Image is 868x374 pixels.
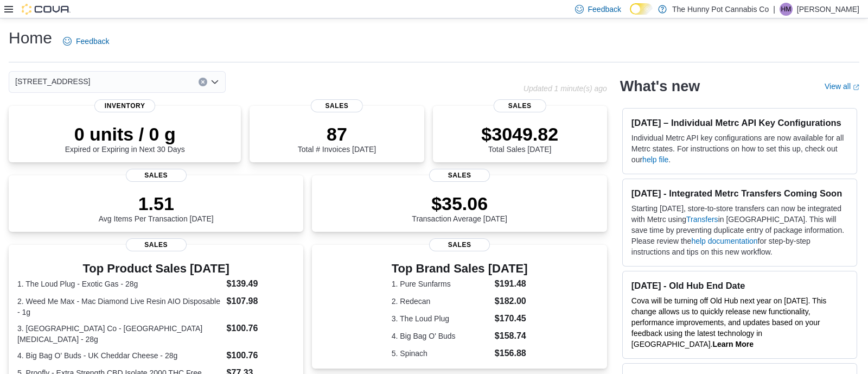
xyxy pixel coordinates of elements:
span: Feedback [76,36,109,47]
span: Sales [429,169,490,182]
div: Expired or Expiring in Next 30 Days [65,123,185,154]
dd: $100.76 [227,322,295,335]
div: Total Sales [DATE] [481,123,558,154]
p: $3049.82 [481,123,558,145]
span: Sales [429,238,490,251]
span: Feedback [588,4,621,15]
h3: Top Brand Sales [DATE] [392,262,528,275]
span: Sales [311,99,363,112]
a: Learn More [712,340,753,348]
dd: $191.48 [495,277,528,290]
p: 87 [298,123,376,145]
dt: 1. Pure Sunfarms [392,278,490,289]
a: Transfers [686,215,718,224]
dd: $107.98 [227,295,295,308]
dt: 5. Spinach [392,348,490,359]
p: [PERSON_NAME] [797,3,859,16]
p: $35.06 [412,193,507,214]
dt: 4. Big Bag O' Buds [392,331,490,341]
h3: [DATE] – Individual Metrc API Key Configurations [631,117,848,128]
dd: $158.74 [495,329,528,343]
span: Sales [126,169,187,182]
dt: 1. The Loud Plug - Exotic Gas - 28g [17,278,222,289]
a: help file [642,155,668,164]
div: Avg Items Per Transaction [DATE] [99,193,214,223]
dt: 3. The Loud Plug [392,313,490,324]
input: Dark Mode [630,3,653,15]
span: Sales [494,99,546,112]
h2: What's new [620,78,700,95]
svg: External link [853,84,859,91]
div: Total # Invoices [DATE] [298,123,376,154]
span: Inventory [94,99,155,112]
p: The Hunny Pot Cannabis Co [672,3,769,16]
dd: $170.45 [495,312,528,325]
dt: 4. Big Bag O' Buds - UK Cheddar Cheese - 28g [17,350,222,361]
img: Cova [22,4,71,15]
button: Open list of options [210,78,219,86]
h1: Home [9,27,52,49]
p: 1.51 [99,193,214,214]
span: Cova will be turning off Old Hub next year on [DATE]. This change allows us to quickly release ne... [631,296,827,348]
h3: [DATE] - Old Hub End Date [631,280,848,291]
p: Starting [DATE], store-to-store transfers can now be integrated with Metrc using in [GEOGRAPHIC_D... [631,203,848,257]
dd: $182.00 [495,295,528,308]
span: Dark Mode [630,15,630,15]
dd: $139.49 [227,277,295,290]
dt: 2. Weed Me Max - Mac Diamond Live Resin AIO Disposable - 1g [17,296,222,318]
h3: Top Product Sales [DATE] [17,262,295,275]
span: [STREET_ADDRESS] [15,75,90,88]
dd: $156.88 [495,347,528,360]
p: Individual Metrc API key configurations are now available for all Metrc states. For instructions ... [631,132,848,165]
a: help documentation [691,237,757,245]
a: Feedback [59,30,113,52]
span: HM [781,3,792,16]
dt: 3. [GEOGRAPHIC_DATA] Co - [GEOGRAPHIC_DATA][MEDICAL_DATA] - 28g [17,323,222,345]
h3: [DATE] - Integrated Metrc Transfers Coming Soon [631,188,848,199]
a: View allExternal link [825,82,859,91]
dt: 2. Redecan [392,296,490,307]
div: Transaction Average [DATE] [412,193,507,223]
p: Updated 1 minute(s) ago [524,84,607,93]
dd: $100.76 [227,349,295,362]
p: | [773,3,775,16]
div: Hector Molina [780,3,793,16]
span: Sales [126,238,187,251]
button: Clear input [199,78,207,86]
p: 0 units / 0 g [65,123,185,145]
